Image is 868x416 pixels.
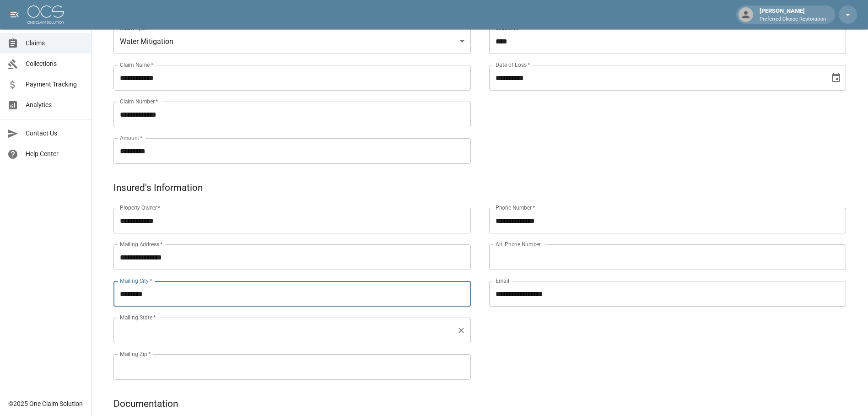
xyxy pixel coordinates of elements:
label: Amount [120,134,143,142]
div: Water Mitigation [113,28,471,54]
label: Phone Number [496,204,535,211]
img: ocs-logo-white-transparent.png [27,5,64,24]
span: Help Center [26,149,84,159]
span: Analytics [26,100,84,110]
div: [PERSON_NAME] [756,6,830,23]
label: Date of Loss [496,61,530,69]
span: Collections [26,59,84,69]
label: Mailing State [120,313,156,321]
div: © 2025 One Claim Solution [8,399,83,408]
span: Claims [26,38,84,48]
button: Clear [455,324,468,337]
label: Mailing Address [120,240,162,248]
label: Alt. Phone Number [496,240,541,248]
span: Contact Us [26,129,84,138]
label: Mailing Zip [120,350,151,358]
button: open drawer [5,5,24,24]
label: Property Owner [120,204,161,211]
label: Claim Name [120,61,153,69]
label: Claim Number [120,97,158,105]
label: Email [496,277,509,285]
p: Preferred Choice Restoration [760,16,826,23]
button: Choose date, selected date is Sep 18, 2025 [827,69,845,87]
label: Mailing City [120,277,152,285]
span: Payment Tracking [26,80,84,89]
